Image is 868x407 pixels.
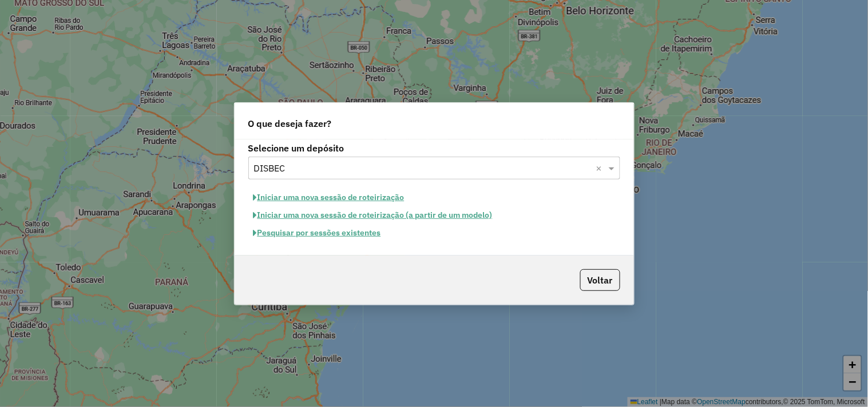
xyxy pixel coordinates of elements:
button: Iniciar uma nova sessão de roteirização (a partir de um modelo) [248,206,498,224]
button: Iniciar uma nova sessão de roteirização [248,189,410,206]
button: Pesquisar por sessões existentes [248,224,386,242]
button: Voltar [580,269,620,291]
span: O que deseja fazer? [248,117,332,130]
label: Selecione um depósito [248,141,620,155]
span: Clear all [596,161,606,175]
